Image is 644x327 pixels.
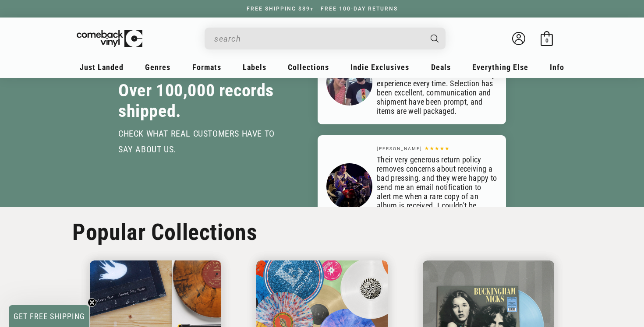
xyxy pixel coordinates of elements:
span: Info [550,63,564,72]
button: Search [423,28,447,49]
span: Formats [192,63,221,72]
input: search [214,30,422,48]
span: GET FREE SHIPPING [14,312,85,321]
div: GET FREE SHIPPINGClose teaser [9,305,89,327]
h2: Over 100,000 records shipped. [118,80,276,121]
span: Everything Else [472,63,528,72]
p: I've placed multiple online orders with Comeback and it's been an easy experience every time. Sel... [377,56,497,111]
span: Deals [431,63,451,72]
img: Mark V. [326,158,372,204]
div: Search [205,28,446,49]
span: Indie Exclusives [350,63,409,72]
p: ★★★★★ [425,139,450,146]
span: Genres [145,63,170,72]
span: Just Landed [80,63,124,72]
h2: Popular Collections [72,218,257,247]
span: Labels [243,63,266,72]
button: Close teaser [88,298,96,307]
p: [PERSON_NAME] [377,140,422,148]
span: 0 [545,37,548,44]
a: FREE SHIPPING $89+ | FREE 100-DAY RETURNS [238,6,407,12]
img: Brian J. [326,55,372,101]
p: Their very generous return policy removes concerns about receiving a bad pressing, and they were ... [377,150,497,224]
span: Collections [288,63,329,72]
p: Check what real customers have to say about us. [118,126,276,157]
